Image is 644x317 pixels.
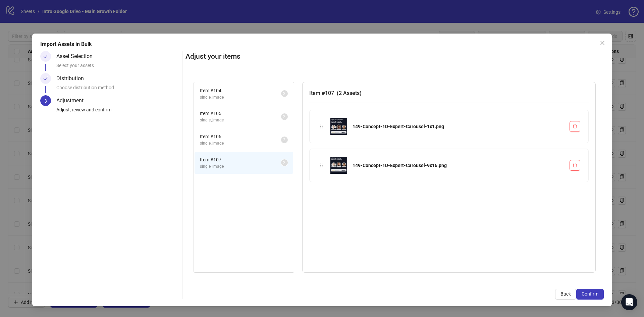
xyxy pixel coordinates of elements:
[44,98,47,104] span: 3
[281,137,288,143] sup: 2
[200,156,281,163] span: Item # 107
[281,90,288,97] sup: 2
[56,106,180,117] div: Adjust, review and confirm
[560,291,571,297] span: Back
[283,160,285,165] span: 2
[283,138,285,142] span: 2
[200,140,281,147] span: single_image
[43,76,48,81] span: check
[200,163,281,170] span: single_image
[576,289,604,300] button: Confirm
[56,51,98,62] div: Asset Selection
[570,160,580,171] button: Delete
[56,95,89,106] div: Adjustment
[200,87,281,94] span: Item # 104
[318,123,325,130] div: holder
[573,124,577,128] span: delete
[621,294,637,310] div: Open Intercom Messenger
[56,84,180,95] div: Choose distribution method
[43,54,48,59] span: check
[582,291,598,297] span: Confirm
[56,73,89,84] div: Distribution
[319,124,324,129] span: holder
[597,38,608,48] button: Close
[573,163,577,167] span: delete
[283,114,285,119] span: 2
[40,40,604,48] div: Import Assets in Bulk
[200,117,281,123] span: single_image
[185,51,604,62] h2: Adjust your items
[555,289,576,300] button: Back
[330,118,347,135] img: 149-Concept-1D-Expert-Carousel-1x1.png
[353,123,564,130] div: 149-Concept-1D-Expert-Carousel-1x1.png
[318,162,325,169] div: holder
[330,157,347,174] img: 149-Concept-1D-Expert-Carousel-9x16.png
[319,163,324,168] span: holder
[281,159,288,166] sup: 2
[309,89,589,97] h3: Item # 107
[56,62,180,73] div: Select your assets
[283,91,285,96] span: 2
[337,90,362,96] span: ( 2 Assets )
[200,94,281,101] span: single_image
[200,110,281,117] span: Item # 105
[353,162,564,169] div: 149-Concept-1D-Expert-Carousel-9x16.png
[600,40,605,46] span: close
[200,133,281,140] span: Item # 106
[281,113,288,120] sup: 2
[570,121,580,132] button: Delete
